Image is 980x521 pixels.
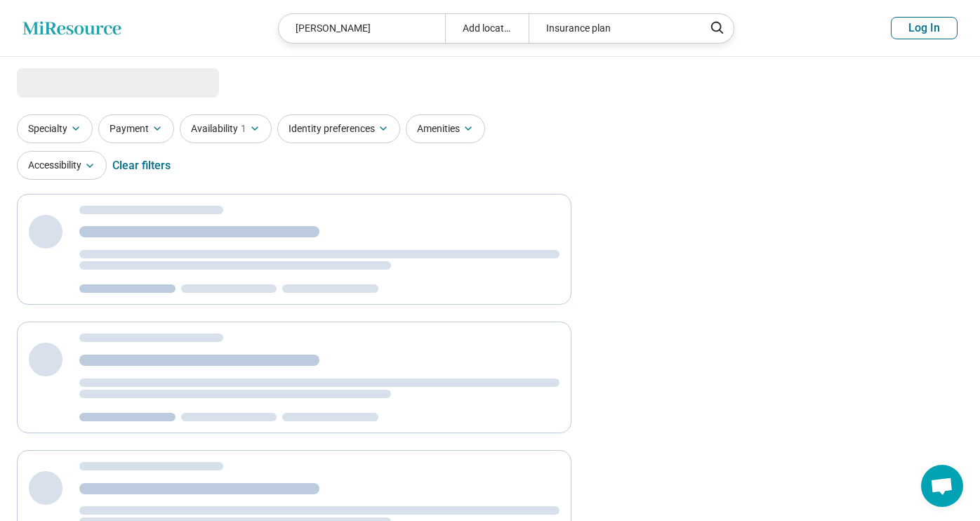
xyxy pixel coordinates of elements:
[17,114,93,143] button: Specialty
[241,121,246,136] span: 1
[112,149,171,183] div: Clear filters
[17,151,107,180] button: Accessibility
[17,68,135,96] span: Loading...
[921,465,963,507] div: Open chat
[891,17,958,39] button: Log In
[406,114,485,143] button: Amenities
[180,114,272,143] button: Availability1
[445,14,529,43] div: Add location
[529,14,695,43] div: Insurance plan
[279,14,445,43] div: [PERSON_NAME]
[277,114,400,143] button: Identity preferences
[98,114,174,143] button: Payment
